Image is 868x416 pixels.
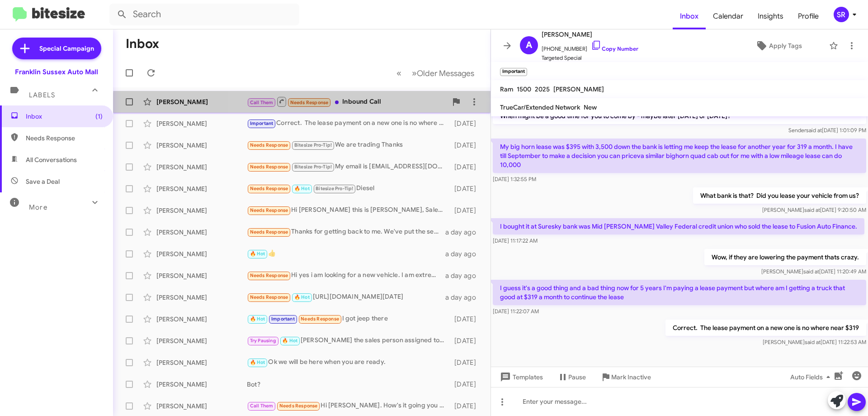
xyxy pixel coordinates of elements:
span: Needs Response [301,316,339,322]
div: [PERSON_NAME] [156,380,247,389]
div: SR [834,7,849,22]
div: [DATE] [450,206,483,215]
a: Copy Number [591,45,638,52]
div: a day ago [445,228,483,237]
p: I guess it's a good thing and a bad thing now for 5 years I'm paying a lease payment but where am... [493,280,866,305]
div: Franklin Sussex Auto Mall [15,67,98,77]
div: Hi [PERSON_NAME] this is [PERSON_NAME], Sales Manager at [GEOGRAPHIC_DATA]. I saw you connected w... [247,205,450,215]
span: A [526,38,532,53]
span: 🔥 Hot [250,316,265,322]
div: [PERSON_NAME] [156,249,247,258]
span: Needs Response [250,186,288,191]
span: 🔥 Hot [294,294,310,300]
span: [PHONE_NUMBER] [542,40,638,53]
button: Templates [491,369,550,385]
span: Ram [500,85,513,93]
div: [PERSON_NAME] [156,293,247,302]
span: Needs Response [250,229,288,235]
div: Correct. The lease payment on a new one is no where near $319 [247,118,450,129]
div: [PERSON_NAME] [156,228,247,237]
span: Needs Response [26,134,103,143]
p: My big horn lease was $395 with 3,500 down the bank is letting me keep the lease for another year... [493,139,866,173]
small: Important [500,68,527,76]
span: said at [806,127,822,134]
span: Older Messages [417,68,474,78]
span: 2025 [535,85,550,93]
div: [DATE] [450,315,483,324]
div: We are trading Thanks [247,140,450,150]
div: 👍 [247,249,445,259]
div: I got jeep there [247,314,450,324]
input: Search [109,4,299,25]
button: Apply Tags [732,38,825,54]
span: said at [803,268,819,275]
span: Labels [29,91,55,99]
p: What bank is that? Did you lease your vehicle from us? [693,187,866,204]
span: Needs Response [250,273,288,278]
div: Inbound Call [247,96,447,107]
span: [PERSON_NAME] [DATE] 11:20:49 AM [761,268,866,275]
span: Sender [DATE] 1:01:09 PM [788,127,866,134]
nav: Page navigation example [392,64,480,82]
div: [PERSON_NAME] [156,402,247,411]
div: Ok we will be here when you are ready. [247,357,450,368]
span: said at [804,206,820,213]
div: [PERSON_NAME] [156,358,247,367]
div: [PERSON_NAME] [156,184,247,193]
span: (1) [95,112,103,121]
div: My email is [EMAIL_ADDRESS][DOMAIN_NAME] if you need it [247,162,450,172]
span: [DATE] 11:22:07 AM [493,308,539,315]
a: Calendar [706,3,750,29]
span: 1500 [517,85,531,93]
span: Needs Response [250,142,288,148]
span: [DATE] 11:17:22 AM [493,237,538,244]
div: [DATE] [450,358,483,367]
div: a day ago [445,293,483,302]
p: Wow, if they are lowering the payment thats crazy. [704,249,866,265]
span: All Conversations [26,155,77,164]
div: [PERSON_NAME] [156,119,247,128]
div: [DATE] [450,163,483,172]
a: Inbox [673,3,706,29]
span: Mark Inactive [611,369,651,385]
button: Pause [550,369,593,385]
span: 🔥 Hot [294,186,310,191]
div: Hi [PERSON_NAME]. How's it going you have time? Give me a call when you get a second I can explai... [247,401,450,411]
span: [DATE] 1:32:55 PM [493,176,536,182]
span: Needs Response [250,294,288,300]
span: Apply Tags [769,38,802,54]
span: TrueCar/Extended Network [500,103,580,111]
div: a day ago [445,271,483,280]
div: [DATE] [450,380,483,389]
span: [PERSON_NAME] [DATE] 9:20:50 AM [762,206,866,213]
span: Needs Response [290,100,329,105]
div: [PERSON_NAME] [156,97,247,106]
span: Needs Response [250,207,288,213]
span: Auto Fields [790,369,834,385]
span: More [29,203,47,211]
span: Bitesize Pro-Tip! [316,186,353,191]
span: 🔥 Hot [250,359,265,365]
span: Profile [791,3,826,29]
div: [DATE] [450,141,483,150]
span: Inbox [26,112,103,121]
span: Bitesize Pro-Tip! [294,142,332,148]
span: Insights [750,3,791,29]
span: Templates [498,369,543,385]
span: Needs Response [250,164,288,170]
div: [DATE] [450,336,483,345]
span: [PERSON_NAME] [542,29,638,40]
span: said at [805,339,821,345]
button: Previous [391,64,407,82]
span: 🔥 Hot [250,251,265,257]
button: Mark Inactive [593,369,658,385]
span: Pause [568,369,586,385]
button: SR [826,7,858,22]
div: Diesel [247,183,450,194]
span: Bitesize Pro-Tip! [294,164,332,170]
div: a day ago [445,249,483,258]
div: [PERSON_NAME] [156,336,247,345]
p: I bought it at Suresky bank was Mid [PERSON_NAME] Valley Federal credit union who sold the lease ... [493,218,864,234]
button: Next [406,64,480,82]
